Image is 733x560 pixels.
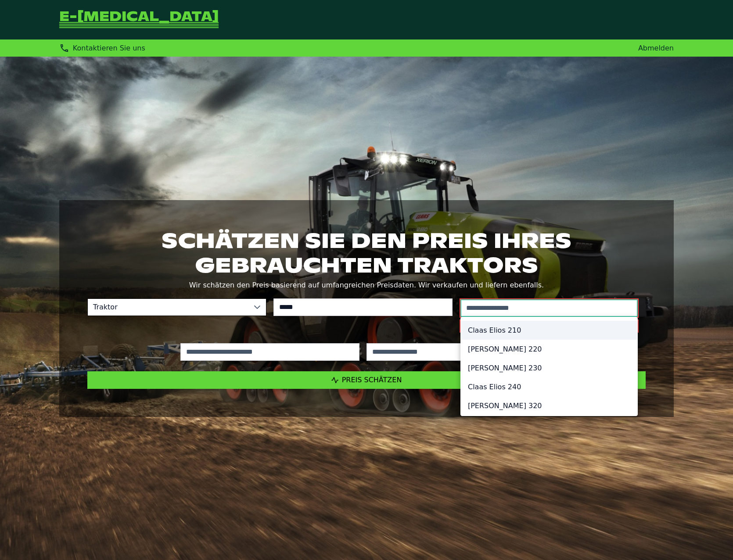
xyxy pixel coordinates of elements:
[461,340,637,359] li: [PERSON_NAME] 220
[461,415,637,434] li: Claas Elios 330
[461,317,637,456] ul: Option List
[87,371,646,389] button: Preis schätzen
[460,319,639,333] small: Bitte wählen Sie ein Modell aus den Vorschlägen
[342,376,402,384] span: Preis schätzen
[59,43,145,53] div: Kontaktieren Sie uns
[73,44,145,52] span: Kontaktieren Sie uns
[59,11,219,29] a: Zurück zur Startseite
[87,228,646,277] h1: Schätzen Sie den Preis Ihres gebrauchten Traktors
[87,279,646,291] p: Wir schätzen den Preis basierend auf umfangreichen Preisdaten. Wir verkaufen und liefern ebenfalls.
[638,44,674,52] a: Abmelden
[461,321,637,340] li: Claas Elios 210
[461,359,637,377] li: [PERSON_NAME] 230
[461,396,637,415] li: [PERSON_NAME] 320
[461,377,637,396] li: Claas Elios 240
[88,299,248,316] span: Traktor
